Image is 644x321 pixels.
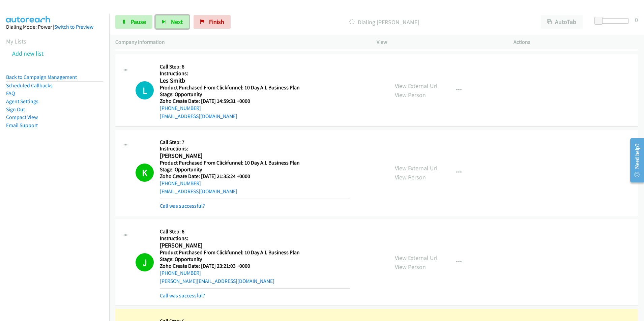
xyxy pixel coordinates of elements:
a: View Person [395,91,426,99]
p: View [377,38,501,46]
h2: Les Smitb [160,77,350,85]
h5: Instructions: [160,70,350,77]
h5: Stage: Opportunity [160,166,350,173]
a: Compact View [6,114,38,120]
a: Add new list [12,50,43,57]
h5: Zoho Create Date: [DATE] 23:21:03 +0000 [160,263,350,269]
p: Dialing [PERSON_NAME] [240,18,529,27]
a: View External Url [395,82,438,90]
div: Delay between calls (in seconds) [598,18,629,24]
a: Call was successful? [160,203,205,209]
iframe: Resource Center [624,134,644,187]
a: [PHONE_NUMBER] [160,270,201,276]
span: Pause [131,18,146,26]
div: 0 [635,15,638,24]
a: View External Url [395,164,438,172]
button: Next [155,15,189,29]
a: [PERSON_NAME][EMAIL_ADDRESS][DOMAIN_NAME] [160,278,274,284]
a: Email Support [6,122,38,128]
span: Finish [209,18,224,26]
h1: L [136,81,154,99]
a: Call was successful? [160,292,205,299]
a: [PHONE_NUMBER] [160,180,201,186]
p: Company Information [115,38,364,46]
h2: [PERSON_NAME] [160,242,350,250]
a: Scheduled Callbacks [6,82,53,89]
h5: Product Purchased From Clickfunnel: 10 Day A.I. Business Plan [160,84,350,91]
h5: Product Purchased From Clickfunnel: 10 Day A.I. Business Plan [160,159,350,166]
a: View External Url [395,254,438,262]
h5: Call Step: 7 [160,139,350,146]
h2: [PERSON_NAME] [160,152,350,160]
div: Dialing Mode: Power | [6,23,103,31]
a: My Lists [6,37,26,45]
h1: J [136,253,154,271]
a: Pause [115,15,152,29]
h1: K [136,164,154,182]
a: Sign Out [6,106,25,113]
a: [EMAIL_ADDRESS][DOMAIN_NAME] [160,188,237,195]
button: AutoTab [541,15,583,29]
a: FAQ [6,90,15,96]
h5: Zoho Create Date: [DATE] 21:35:24 +0000 [160,173,350,180]
h5: Product Purchased From Clickfunnel: 10 Day A.I. Business Plan [160,249,350,256]
h5: Instructions: [160,235,350,242]
h5: Call Step: 6 [160,63,350,70]
a: [PHONE_NUMBER] [160,105,201,111]
div: The call is yet to be attempted [136,81,154,99]
span: Next [171,18,183,26]
a: Agent Settings [6,98,38,105]
p: Actions [514,38,638,46]
a: View Person [395,173,426,181]
h5: Stage: Opportunity [160,256,350,263]
a: View Person [395,263,426,271]
h5: Stage: Opportunity [160,91,350,98]
a: Back to Campaign Management [6,74,77,80]
h5: Zoho Create Date: [DATE] 14:59:31 +0000 [160,98,350,105]
a: [EMAIL_ADDRESS][DOMAIN_NAME] [160,113,237,119]
a: Switch to Preview [54,24,93,30]
a: Finish [194,15,231,29]
h5: Call Step: 6 [160,228,350,235]
h5: Instructions: [160,145,350,152]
